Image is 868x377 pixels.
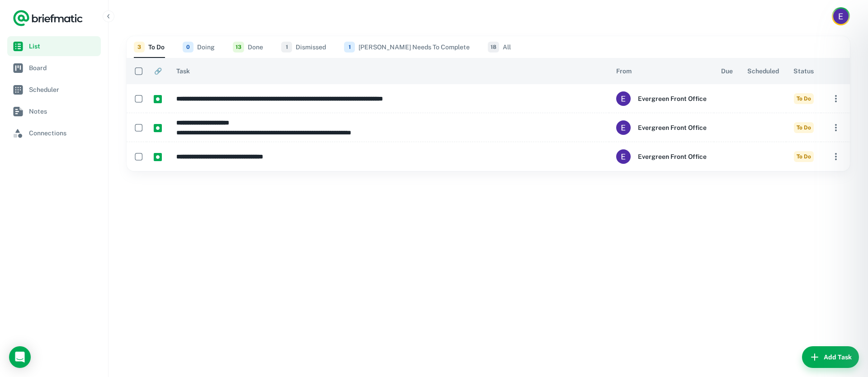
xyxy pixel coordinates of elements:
a: Logo [13,9,83,27]
span: Board [29,63,97,73]
span: Scheduler [29,85,97,95]
a: Connections [7,123,101,143]
span: Connections [29,128,97,138]
div: Open Intercom Messenger [9,346,31,368]
a: Notes [7,101,101,121]
a: List [7,36,101,56]
span: Notes [29,106,97,116]
a: Scheduler [7,80,101,100]
a: Board [7,58,101,78]
span: List [29,41,97,51]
